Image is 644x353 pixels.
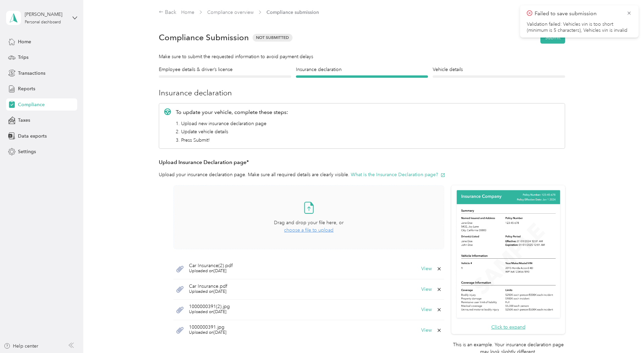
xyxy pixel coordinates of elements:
[491,324,525,331] button: Click to expand
[159,158,565,167] h3: Upload Insurance Declaration page*
[4,343,38,350] button: Help center
[25,20,61,24] div: Personal dashboard
[159,33,249,42] h1: Compliance Submission
[535,9,621,18] p: Failed to save submission
[189,304,230,309] span: 1000000391(2).jpg
[433,66,565,73] h4: Vehicle details
[189,309,230,315] span: Uploaded on [DATE]
[159,66,291,73] h4: Employee details & driver’s license
[18,85,35,92] span: Reports
[18,101,45,108] span: Compliance
[421,328,432,333] button: View
[189,263,233,268] span: Car Insurance(2).pdf
[181,9,194,15] a: Home
[174,186,444,249] span: Drag and drop your file here, orchoose a file to upload
[189,330,227,336] span: Uploaded on [DATE]
[266,9,319,16] span: Compliance submission
[176,108,288,116] p: To update your vehicle, complete these steps:
[18,117,30,124] span: Taxes
[284,227,334,233] span: choose a file to upload
[159,171,565,178] p: Upload your insurance declaration page. Make sure all required details are clearly visible.
[18,148,36,155] span: Settings
[540,32,565,44] button: Submit
[527,21,632,33] li: Validation failed: Vehicles vin is too short (minimum is 5 characters), Vehicles vin is invalid
[18,54,28,61] span: Trips
[159,8,176,17] div: Back
[274,220,344,226] span: Drag and drop your file here, or
[421,287,432,292] button: View
[176,128,288,135] li: 2. Update vehicle details
[159,53,565,60] div: Make sure to submit the requested information to avoid payment delays
[189,284,227,289] span: Car Insurance.pdf
[176,120,288,127] li: 1. Upload new insurance declaration page
[351,171,445,178] button: What is the Insurance Declaration page?
[421,266,432,271] button: View
[189,289,227,295] span: Uploaded on [DATE]
[606,315,644,353] iframe: Everlance-gr Chat Button Frame
[189,325,227,330] span: 1000000391.jpg
[176,137,288,144] li: 3. Press Submit!
[207,9,254,15] a: Compliance overview
[18,133,47,140] span: Data exports
[455,189,562,320] img: Sample insurance declaration
[159,87,565,98] h3: Insurance declaration
[253,34,293,42] span: Not Submitted
[189,268,233,274] span: Uploaded on [DATE]
[296,66,428,73] h4: Insurance declaration
[18,38,31,45] span: Home
[25,11,67,18] div: [PERSON_NAME]
[421,307,432,312] button: View
[18,70,45,77] span: Transactions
